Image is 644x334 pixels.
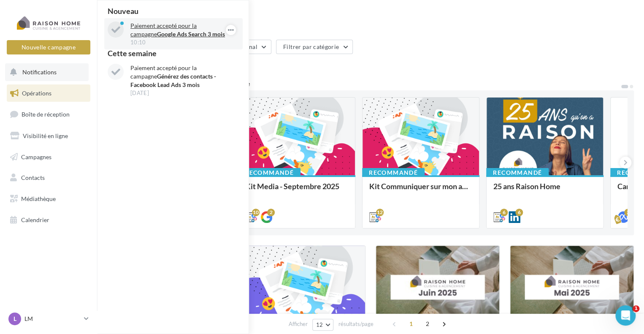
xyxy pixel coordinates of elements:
[22,111,70,118] span: Boîte de réception
[14,315,16,323] span: L
[493,182,596,199] div: 25 ans Raison Home
[5,84,92,102] a: Opérations
[238,168,300,177] div: Recommandé
[276,40,353,54] button: Filtrer par catégorie
[421,317,434,331] span: 2
[500,209,508,216] div: 6
[338,320,373,328] span: résultats/page
[312,319,334,331] button: 12
[362,168,425,177] div: Recommandé
[22,68,57,76] span: Notifications
[404,317,418,331] span: 1
[21,195,56,202] span: Médiathèque
[5,169,92,187] a: Contacts
[245,182,348,199] div: Kit Media - Septembre 2025
[5,190,92,208] a: Médiathèque
[107,80,620,87] div: 5 opérations recommandées par votre enseigne
[5,127,92,145] a: Visibilité en ligne
[289,320,308,328] span: Afficher
[615,305,636,326] iframe: Intercom live chat
[7,40,90,54] button: Nouvelle campagne
[21,216,49,223] span: Calendrier
[486,168,549,177] div: Recommandé
[267,209,275,216] div: 2
[22,90,51,97] span: Opérations
[23,132,68,139] span: Visibilité en ligne
[7,311,90,327] a: L LM
[376,209,384,216] div: 12
[21,174,45,181] span: Contacts
[5,63,89,81] button: Notifications
[515,209,523,216] div: 6
[21,153,51,160] span: Campagnes
[624,209,632,216] div: 3
[252,209,260,216] div: 10
[107,14,634,26] div: Opérations marketing
[5,105,92,123] a: Boîte de réception
[633,305,639,312] span: 1
[24,315,81,323] p: LM
[5,148,92,166] a: Campagnes
[5,211,92,229] a: Calendrier
[369,182,472,199] div: Kit Communiquer sur mon activité
[316,321,323,328] span: 12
